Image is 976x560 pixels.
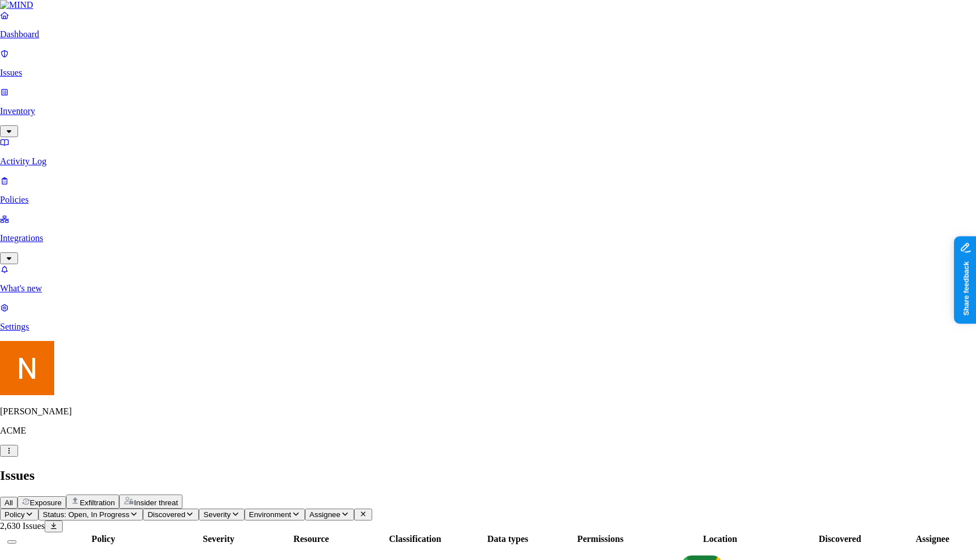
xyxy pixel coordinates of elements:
button: Select all [7,540,16,544]
span: Exfiltration [80,498,115,507]
div: Policy [24,534,182,544]
span: Insider threat [134,498,178,507]
div: Location [648,534,792,544]
span: Discovered [147,510,185,519]
div: Severity [185,534,252,544]
span: Severity [203,510,230,519]
span: All [5,498,13,507]
div: Discovered [795,534,885,544]
div: Resource [255,534,368,544]
span: Policy [5,510,25,519]
span: Environment [249,510,291,519]
span: Exposure [30,498,62,507]
div: Classification [370,534,460,544]
span: Assignee [310,510,341,519]
div: Data types [463,534,553,544]
span: Status: Open, In Progress [43,510,129,519]
div: Permissions [555,534,646,544]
